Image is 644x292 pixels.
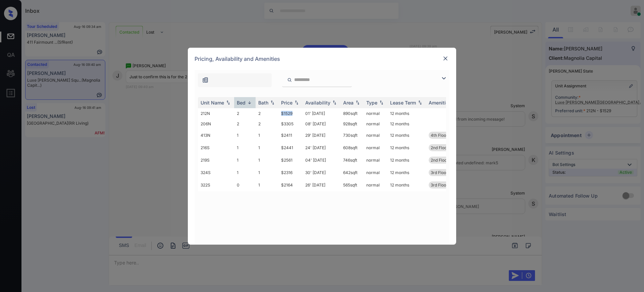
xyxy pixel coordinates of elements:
img: sorting [246,100,253,105]
td: 30' [DATE] [303,166,340,179]
td: $3305 [278,119,303,129]
img: sorting [378,100,385,105]
td: 08' [DATE] [303,119,340,129]
td: $2164 [278,179,303,191]
td: 24' [DATE] [303,141,340,154]
td: 1 [256,179,278,191]
td: 0 [234,179,256,191]
span: 3rd Floor [431,182,448,187]
img: icon-zuma [287,77,292,83]
td: 12 months [387,119,426,129]
td: 1 [234,141,256,154]
td: normal [364,154,387,166]
td: 730 sqft [340,129,364,141]
td: normal [364,179,387,191]
td: 1 [234,166,256,179]
td: 219S [198,154,234,166]
td: 565 sqft [340,179,364,191]
div: Bed [237,100,246,106]
img: sorting [331,100,338,105]
div: Price [281,100,292,106]
img: sorting [225,100,231,105]
td: 29' [DATE] [303,129,340,141]
span: 2nd Floor [431,158,448,163]
img: sorting [269,100,276,105]
td: 413N [198,129,234,141]
div: Lease Term [390,100,416,106]
td: 322S [198,179,234,191]
div: Type [366,100,377,106]
td: $2441 [278,141,303,154]
td: 890 sqft [340,108,364,119]
img: close [442,55,449,62]
img: icon-zuma [202,77,209,83]
div: Bath [258,100,268,106]
td: 608 sqft [340,141,364,154]
span: 3rd Floor [431,170,448,175]
td: 2 [256,119,278,129]
td: 324S [198,166,234,179]
td: $1529 [278,108,303,119]
td: 12 months [387,154,426,166]
td: $2316 [278,166,303,179]
img: icon-zuma [440,74,448,82]
div: Unit Name [201,100,224,106]
td: 746 sqft [340,154,364,166]
td: 12 months [387,141,426,154]
td: 1 [234,129,256,141]
div: Availability [305,100,330,106]
img: sorting [417,100,423,105]
td: normal [364,166,387,179]
td: normal [364,129,387,141]
td: 2 [234,119,256,129]
img: sorting [354,100,361,105]
td: 04' [DATE] [303,154,340,166]
td: normal [364,119,387,129]
span: 4th Floor [431,133,448,138]
td: 12 months [387,166,426,179]
img: sorting [293,100,300,105]
td: 26' [DATE] [303,179,340,191]
div: Amenities [429,100,451,106]
td: 1 [256,141,278,154]
td: normal [364,141,387,154]
td: $2561 [278,154,303,166]
td: 01' [DATE] [303,108,340,119]
td: $2411 [278,129,303,141]
td: 216S [198,141,234,154]
td: normal [364,108,387,119]
td: 2 [234,108,256,119]
div: Pricing, Availability and Amenities [188,48,456,70]
td: 2 [256,108,278,119]
td: 1 [234,154,256,166]
td: 642 sqft [340,166,364,179]
span: 2nd Floor [431,145,448,150]
td: 12 months [387,179,426,191]
td: 206N [198,119,234,129]
div: Area [343,100,354,106]
td: 1 [256,154,278,166]
td: 1 [256,129,278,141]
td: 12 months [387,108,426,119]
td: 1 [256,166,278,179]
td: 928 sqft [340,119,364,129]
td: 12 months [387,129,426,141]
td: 212N [198,108,234,119]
